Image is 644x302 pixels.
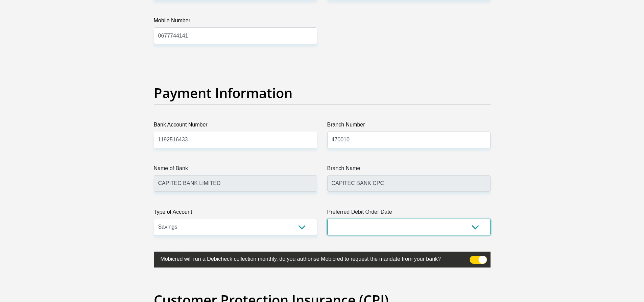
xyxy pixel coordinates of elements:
[154,132,317,148] input: Bank Account Number
[327,208,491,219] label: Preferred Debit Order Date
[154,252,457,265] label: Mobicred will run a Debicheck collection monthly, do you authorise Mobicred to request the mandat...
[327,175,491,192] input: Branch Name
[154,175,317,192] input: Name of Bank
[327,132,491,148] input: Branch Number
[154,164,317,175] label: Name of Bank
[154,121,317,132] label: Bank Account Number
[327,121,491,132] label: Branch Number
[154,85,491,101] h2: Payment Information
[154,208,317,219] label: Type of Account
[154,17,317,27] label: Mobile Number
[327,164,491,175] label: Branch Name
[154,27,317,44] input: Mobile Number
